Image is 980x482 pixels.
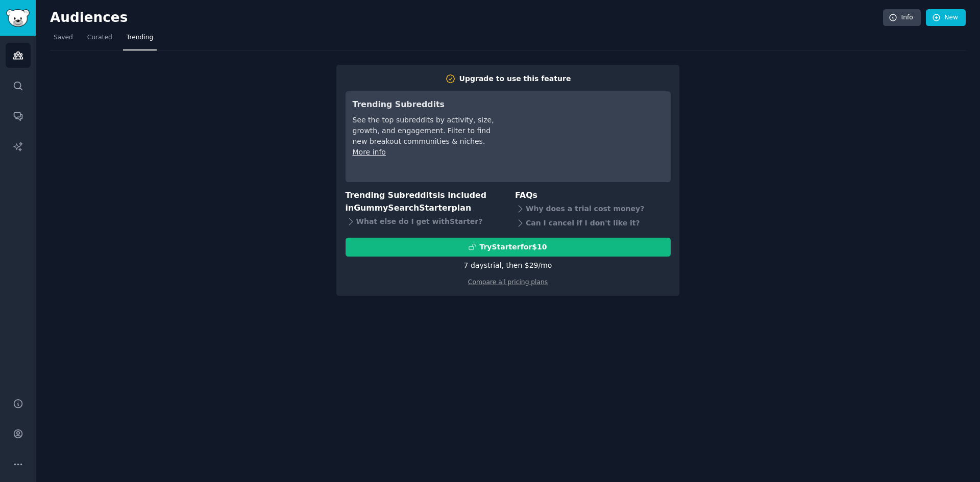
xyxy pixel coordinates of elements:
[50,10,883,26] h2: Audiences
[883,9,921,27] a: Info
[346,189,501,214] h3: Trending Subreddits is included in plan
[54,33,73,42] span: Saved
[123,30,157,50] a: Trending
[84,30,116,50] a: Curated
[459,73,571,84] div: Upgrade to use this feature
[353,115,496,147] div: See the top subreddits by activity, size, growth, and engagement. Filter to find new breakout com...
[87,33,112,42] span: Curated
[353,148,386,156] a: More info
[510,98,664,175] iframe: YouTube video player
[353,98,496,111] h3: Trending Subreddits
[346,238,671,257] button: TryStarterfor$10
[464,260,552,271] div: 7 days trial, then $ 29 /mo
[346,214,501,229] div: What else do I get with Starter ?
[515,202,671,216] div: Why does a trial cost money?
[479,242,547,252] div: Try Starter for $10
[515,216,671,231] div: Can I cancel if I don't like it?
[354,203,451,213] span: GummySearch Starter
[6,9,30,27] img: GummySearch logo
[468,278,548,286] a: Compare all pricing plans
[50,30,77,50] a: Saved
[926,9,966,27] a: New
[127,33,153,42] span: Trending
[515,189,671,202] h3: FAQs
